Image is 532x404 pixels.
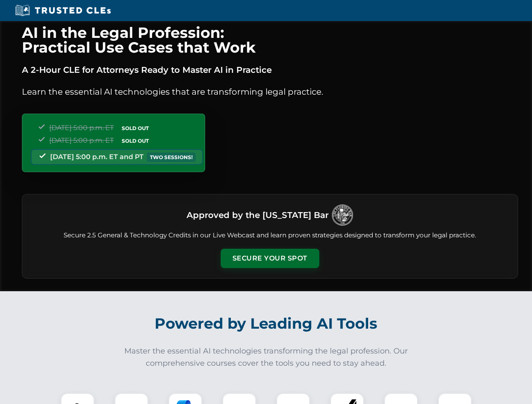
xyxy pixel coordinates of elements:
p: Learn the essential AI technologies that are transforming legal practice. [22,85,518,98]
img: Trusted CLEs [13,4,113,17]
span: SOLD OUT [119,136,152,145]
p: Master the essential AI technologies transforming the legal profession. Our comprehensive courses... [119,345,414,369]
p: Secure 2.5 General & Technology Credits in our Live Webcast and learn proven strategies designed ... [32,231,508,240]
h3: Approved by the [US_STATE] Bar [187,207,329,223]
h1: AI in the Legal Profession: Practical Use Cases that Work [22,25,518,55]
span: [DATE] 5:00 p.m. ET [49,124,114,132]
span: [DATE] 5:00 p.m. ET [49,136,114,144]
p: A 2-Hour CLE for Attorneys Ready to Master AI in Practice [22,63,518,77]
span: SOLD OUT [119,124,152,133]
h2: Powered by Leading AI Tools [33,309,500,338]
img: Logo [332,205,353,226]
button: Secure Your Spot [221,249,319,268]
